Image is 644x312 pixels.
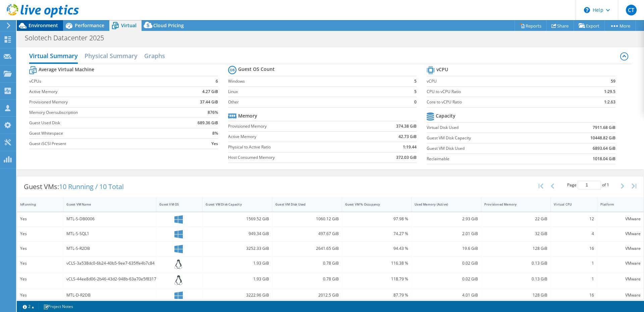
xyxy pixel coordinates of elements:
[20,260,60,267] div: Yes
[415,260,478,267] div: 0.02 GiB
[554,275,594,283] div: 1
[20,275,60,283] div: Yes
[590,135,615,141] b: 10448.82 GiB
[484,292,548,299] div: 128 GiB
[75,22,104,29] span: Performance
[436,113,455,119] b: Capacity
[20,292,60,299] div: Yes
[121,22,137,29] span: Virtual
[414,78,417,85] b: 5
[403,144,417,150] b: 1:19.44
[345,245,409,252] div: 94.43 %
[22,34,114,42] h1: Solotech Datacenter 2025
[600,275,641,283] div: VMware
[275,275,339,283] div: 0.78 GiB
[345,292,409,299] div: 87.79 %
[66,275,153,283] div: vCLS-44ee8d06-2b46-43d2-948b-63a70e5f8317
[554,202,586,207] div: Virtual CPU
[484,215,548,223] div: 22 GiB
[206,260,269,267] div: 1.93 GiB
[66,215,153,223] div: MTL-S-DB0006
[415,202,470,207] div: Used Memory (Active)
[436,66,448,73] b: vCPU
[626,5,637,15] span: CT
[206,245,269,252] div: 3252.33 GiB
[275,292,339,299] div: 2012.5 GiB
[554,245,594,252] div: 16
[206,230,269,237] div: 949.34 GiB
[29,109,173,116] label: Memory Oversubscription
[578,181,601,189] input: jump to page
[228,123,362,130] label: Provisioned Memory
[414,88,417,95] b: 5
[415,275,478,283] div: 0.02 GiB
[484,202,540,207] div: Provisioned Memory
[20,230,60,237] div: Yes
[200,99,218,105] b: 37.44 GiB
[228,78,408,85] label: Windows
[144,49,165,62] h2: Graphs
[212,130,218,137] b: 8%
[29,120,173,126] label: Guest Used Disk
[159,202,191,207] div: Guest VM OS
[202,88,218,95] b: 4.27 GiB
[415,215,478,223] div: 2.93 GiB
[228,88,408,95] label: Linux
[427,155,550,162] label: Reclaimable
[414,99,417,105] b: 0
[238,113,257,119] b: Memory
[275,260,339,267] div: 0.78 GiB
[206,292,269,299] div: 3222.96 GiB
[484,245,548,252] div: 128 GiB
[29,140,173,147] label: Guest iSCSI Present
[554,230,594,237] div: 4
[29,99,173,105] label: Provisioned Memory
[427,135,550,141] label: Guest VM Disk Capacity
[345,275,409,283] div: 118.79 %
[593,145,615,152] b: 6893.64 GiB
[567,181,609,189] span: Page of
[546,20,574,31] a: Share
[584,7,590,13] svg: \n
[427,78,572,85] label: vCPU
[398,133,417,140] b: 42.73 GiB
[211,140,218,147] b: Yes
[59,182,124,191] span: 10 Running / 10 Total
[66,245,153,252] div: MTL-S-R2DB
[20,245,60,252] div: Yes
[198,120,218,126] b: 689.36 GiB
[153,22,184,29] span: Cloud Pricing
[345,215,409,223] div: 97.98 %
[17,176,130,197] div: Guest VMs:
[600,230,641,237] div: VMware
[29,88,173,95] label: Active Memory
[228,144,362,150] label: Physical to Active Ratio
[206,202,261,207] div: Guest VM Disk Capacity
[29,78,173,85] label: vCPUs
[66,202,145,207] div: Guest VM Name
[600,292,641,299] div: VMware
[415,245,478,252] div: 19.6 GiB
[208,109,218,116] b: 876%
[66,230,153,237] div: MTL-S-SQL1
[238,66,275,73] b: Guest OS Count
[396,123,417,130] b: 374.38 GiB
[228,133,362,140] label: Active Memory
[593,124,615,131] b: 7911.68 GiB
[228,99,408,105] label: Other
[345,260,409,267] div: 116.38 %
[39,302,78,311] a: Project Notes
[427,88,572,95] label: CPU to vCPU Ratio
[206,215,269,223] div: 1569.52 GiB
[427,124,550,131] label: Virtual Disk Used
[611,78,615,85] b: 59
[554,260,594,267] div: 1
[604,99,615,105] b: 1:2.63
[607,182,609,188] span: 1
[29,130,173,137] label: Guest Whitespace
[228,154,362,161] label: Host Consumed Memory
[275,245,339,252] div: 2641.65 GiB
[20,215,60,223] div: Yes
[574,20,605,31] a: Export
[18,302,39,311] a: 2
